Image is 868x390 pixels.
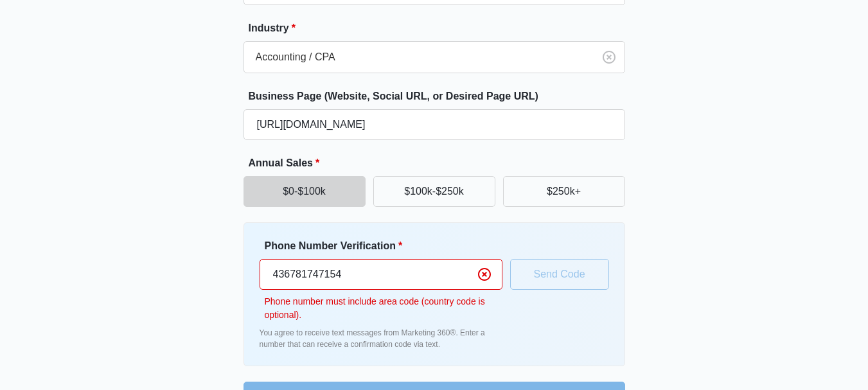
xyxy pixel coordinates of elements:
button: Clear [474,264,495,285]
label: Annual Sales [249,155,630,171]
button: $0-$100k [244,176,366,207]
input: e.g. janesplumbing.com [244,109,625,140]
label: Industry [249,21,630,36]
label: Business Page (Website, Social URL, or Desired Page URL) [249,89,630,104]
label: Phone Number Verification [265,238,508,254]
button: $100k-$250k [373,176,495,207]
button: $250k+ [503,176,625,207]
p: You agree to receive text messages from Marketing 360®. Enter a number that can receive a confirm... [260,327,502,350]
button: Clear [599,47,619,67]
input: Ex. +1-555-555-5555 [260,259,502,290]
p: Phone number must include area code (country code is optional). [265,295,502,322]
